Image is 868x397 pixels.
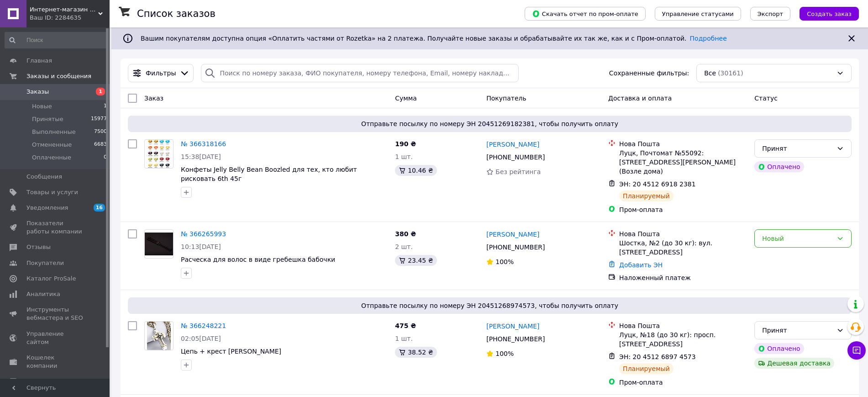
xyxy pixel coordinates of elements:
span: Кошелек компании [26,354,84,370]
input: Поиск по номеру заказа, ФИО покупателя, номеру телефона, Email, номеру накладной [201,64,519,82]
a: Подробнее [690,35,727,42]
span: Фильтры [146,69,176,78]
div: 38.52 ₴ [395,347,437,358]
div: Нова Пошта [619,321,747,330]
span: 380 ₴ [395,230,416,238]
span: Товары и услуги [26,188,78,196]
span: 100% [495,350,514,357]
span: Покупатель [486,95,526,102]
a: Фото товару [144,229,174,259]
div: Ваш ID: 2284635 [30,14,110,22]
span: Заказ [144,95,163,102]
a: Конфеты Jelly Belly Bean Boozled для тех, кто любит рисковать 6th 45г [181,166,357,182]
span: Заказы и сообщения [26,72,91,80]
div: Пром-оплата [619,378,747,387]
span: [PHONE_NUMBER] [486,335,545,343]
h1: Список заказов [137,8,216,19]
div: Наложенный платеж [619,273,747,282]
a: Фото товару [144,321,174,350]
div: Луцк, Почтомат №55092: [STREET_ADDRESS][PERSON_NAME] (Возле дома) [619,148,747,176]
span: 15977 [91,115,107,123]
span: Скачать отчет по пром-оплате [532,10,638,18]
span: (30161) [718,69,743,77]
a: [PERSON_NAME] [486,140,539,149]
span: Маркет [26,377,50,386]
span: 6683 [94,141,107,149]
a: № 366318166 [181,140,226,148]
span: Оплаченные [32,154,71,162]
input: Поиск [5,32,108,48]
div: Планируемый [619,191,673,201]
button: Скачать отчет по пром-оплате [525,7,646,21]
a: Создать заказ [790,10,859,17]
button: Чат с покупателем [847,341,866,360]
div: Принят [762,325,833,335]
a: [PERSON_NAME] [486,322,539,331]
span: Отправьте посылку по номеру ЭН 20451268974573, чтобы получить оплату [132,301,848,310]
span: Управление сайтом [26,330,84,346]
a: № 366265993 [181,230,226,238]
span: ЭН: 20 4512 6897 4573 [619,353,696,360]
span: 16 [94,204,105,212]
span: Статус [754,95,778,102]
a: № 366248221 [181,322,226,329]
a: Расческа для волос в виде гребешка бабочки [181,256,335,263]
span: 15:38[DATE] [181,153,221,160]
div: 10.46 ₴ [395,165,437,176]
div: Оплачено [754,161,804,172]
button: Управление статусами [655,7,741,21]
div: Оплачено [754,343,804,354]
div: Луцк, №18 (до 30 кг): просп. [STREET_ADDRESS] [619,330,747,349]
div: 23.45 ₴ [395,255,437,266]
span: 100% [495,258,514,265]
span: Выполненные [32,128,76,136]
button: Экспорт [750,7,790,21]
span: Все [704,69,716,78]
button: Создать заказ [800,7,859,21]
span: Аналитика [26,290,60,298]
span: Главная [26,57,52,65]
a: Фото товару [144,139,174,169]
div: Новый [762,233,833,243]
span: Сохраненные фильтры: [609,69,689,78]
span: Вашим покупателям доступна опция «Оплатить частями от Rozetka» на 2 платежа. Получайте новые зака... [141,35,727,42]
span: Заказы [26,88,49,96]
span: 02:05[DATE] [181,335,221,342]
span: Сообщения [26,173,62,181]
div: Дешевая доставка [754,358,834,369]
span: Сумма [395,95,417,102]
span: Каталог ProSale [26,275,76,283]
span: 0 [104,154,107,162]
span: Отзывы [26,243,51,251]
span: Создать заказ [807,11,852,17]
div: Нова Пошта [619,229,747,238]
a: Цепь + крест [PERSON_NAME] [181,348,281,355]
span: Отправьте посылку по номеру ЭН 20451269182381, чтобы получить оплату [132,119,848,128]
span: 1 шт. [395,153,413,160]
span: Без рейтинга [495,168,541,175]
span: Покупатели [26,259,64,267]
img: Фото товару [147,322,171,350]
span: 7500 [94,128,107,136]
span: Принятые [32,115,63,123]
a: [PERSON_NAME] [486,230,539,239]
span: [PHONE_NUMBER] [486,243,545,251]
div: Пром-оплата [619,205,747,214]
span: 1 шт. [395,335,413,342]
span: Уведомления [26,204,68,212]
div: Принят [762,143,833,154]
span: Инструменты вебмастера и SEO [26,306,84,322]
a: Добавить ЭН [619,261,663,269]
img: Фото товару [145,233,173,255]
span: ЭН: 20 4512 6918 2381 [619,180,696,188]
div: Нова Пошта [619,139,747,148]
div: Планируемый [619,363,673,374]
span: 475 ₴ [395,322,416,329]
span: 1 [96,88,105,95]
span: Доставка и оплата [608,95,672,102]
div: Шостка, №2 (до 30 кг): вул. [STREET_ADDRESS] [619,238,747,257]
span: [PHONE_NUMBER] [486,154,545,161]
